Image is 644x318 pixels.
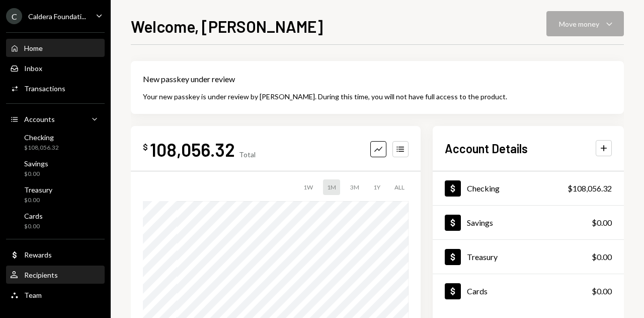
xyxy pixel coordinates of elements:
div: $0.00 [24,170,48,178]
div: 3M [346,179,363,195]
div: Savings [24,159,48,168]
div: 108,056.32 [150,138,235,161]
div: Cards [24,212,43,220]
div: Team [24,291,42,299]
div: Treasury [24,185,52,194]
div: Rewards [24,250,52,259]
a: Inbox [6,59,105,77]
div: Checking [467,183,500,193]
a: Recipients [6,266,105,284]
div: $0.00 [24,196,52,205]
div: Caldera Foundati... [28,12,86,21]
div: $108,056.32 [24,144,59,152]
div: Your new passkey is under review by [PERSON_NAME]. During this time, you will not have full acces... [143,91,612,102]
a: Cards$0.00 [6,209,105,233]
a: Home [6,39,105,57]
a: Cards$0.00 [433,274,624,308]
a: Savings$0.00 [6,156,105,180]
div: $0.00 [592,217,612,229]
div: $0.00 [592,285,612,297]
a: Checking$108,056.32 [433,171,624,205]
a: Team [6,286,105,304]
h1: Welcome, [PERSON_NAME] [131,16,323,36]
a: Rewards [6,245,105,264]
div: $0.00 [24,222,43,231]
div: New passkey under review [143,73,612,85]
div: Inbox [24,64,42,73]
div: Cards [467,286,488,296]
div: Accounts [24,115,55,123]
div: Recipients [24,271,58,279]
div: Home [24,44,43,52]
div: $108,056.32 [568,182,612,195]
div: Savings [467,218,493,227]
h2: Account Details [445,140,528,157]
a: Transactions [6,79,105,97]
div: ALL [390,179,409,195]
div: 1W [299,179,317,195]
a: Savings$0.00 [433,206,624,239]
div: C [6,8,22,24]
div: 1Y [369,179,384,195]
a: Treasury$0.00 [6,182,105,207]
a: Treasury$0.00 [433,240,624,274]
div: Transactions [24,84,65,93]
div: Total [239,150,256,159]
div: Checking [24,133,59,142]
div: Treasury [467,252,498,262]
div: $0.00 [592,251,612,263]
div: $ [143,142,148,152]
div: 1M [323,179,340,195]
a: Accounts [6,110,105,128]
a: Checking$108,056.32 [6,130,105,154]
